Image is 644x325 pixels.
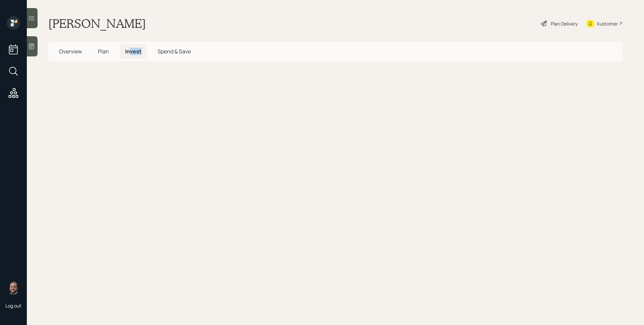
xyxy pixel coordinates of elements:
[7,281,20,294] img: james-distasi-headshot.png
[125,48,142,55] span: Invest
[551,20,578,27] div: Plan Delivery
[48,16,146,31] h1: [PERSON_NAME]
[597,20,618,27] div: Kustomer
[98,48,109,55] span: Plan
[59,48,82,55] span: Overview
[158,48,191,55] span: Spend & Save
[5,303,21,309] div: Log out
